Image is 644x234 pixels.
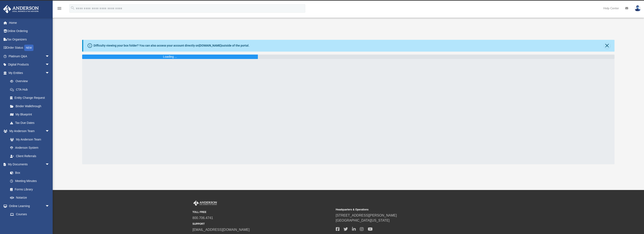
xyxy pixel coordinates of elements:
[3,52,56,60] a: Platinum Q&Aarrow_drop_down
[70,6,75,10] i: search
[3,202,54,210] a: Online Learningarrow_drop_down
[604,43,610,49] button: Close
[336,219,390,222] a: [GEOGRAPHIC_DATA][US_STATE]
[6,85,56,94] a: CTA Hub
[45,60,54,69] span: arrow_drop_down
[3,127,54,135] a: My Anderson Teamarrow_drop_down
[6,77,56,86] a: Overview
[635,5,641,11] img: User Pic
[6,218,52,227] a: Video Training
[3,69,56,77] a: My Entitiesarrow_drop_down
[6,144,54,152] a: Anderson System
[6,185,52,194] a: Forms Library
[163,55,177,59] div: Loading ...
[3,60,56,69] a: Digital Productsarrow_drop_down
[45,160,54,169] span: arrow_drop_down
[6,194,54,202] a: Notarize
[3,19,56,27] a: Home
[57,8,62,11] a: menu
[6,94,56,102] a: Entity Change Request
[2,5,40,13] img: Anderson Advisors Platinum Portal
[3,44,56,52] a: Order StatusNEW
[6,119,56,127] a: Tax Due Dates
[6,110,54,119] a: My Blueprint
[3,160,54,169] a: My Documentsarrow_drop_down
[6,152,54,160] a: Client Referrals
[193,201,218,206] img: Anderson Advisors Platinum Portal
[640,1,643,3] div: close
[199,44,221,47] a: [DOMAIN_NAME]
[45,127,54,136] span: arrow_drop_down
[3,27,56,35] a: Online Ordering
[45,69,54,77] span: arrow_drop_down
[45,202,54,210] span: arrow_drop_down
[6,210,54,219] a: Courses
[6,177,54,185] a: Meeting Minutes
[94,43,249,48] div: Difficulty viewing your box folder? You can also access your account directly on outside of the p...
[336,214,397,217] a: [STREET_ADDRESS][PERSON_NAME]
[193,222,333,226] small: SUPPORT
[193,228,250,231] a: [EMAIL_ADDRESS][DOMAIN_NAME]
[57,6,62,11] i: menu
[6,102,56,110] a: Binder Walkthrough
[24,45,33,51] div: NEW
[6,135,52,144] a: My Anderson Team
[193,216,213,220] a: 800.706.4741
[336,208,476,211] small: Headquarters & Operations
[193,210,333,214] small: TOLL FREE
[45,52,54,61] span: arrow_drop_down
[6,168,52,177] a: Box
[3,35,56,44] a: Tax Organizers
